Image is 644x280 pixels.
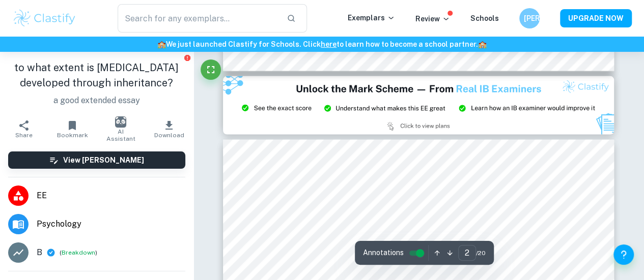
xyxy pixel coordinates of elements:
span: ( ) [60,248,97,258]
span: AI Assistant [103,128,139,142]
button: Bookmark [48,115,97,143]
button: Download [145,115,193,143]
button: UPGRADE NOW [560,9,632,27]
p: B [37,246,42,259]
button: Fullscreen [201,59,221,80]
h6: View [PERSON_NAME] [63,154,144,166]
img: Clastify logo [12,8,77,28]
span: 🏫 [478,40,487,48]
p: Review [415,13,450,24]
span: EE [37,190,185,202]
a: here [321,40,337,48]
span: Annotations [363,247,404,258]
span: Bookmark [57,132,88,139]
h6: We just launched Clastify for Schools. Click to learn how to become a school partner. [2,39,642,50]
p: Exemplars [348,12,395,23]
span: 🏫 [157,40,166,48]
a: Schools [470,14,499,22]
span: / 20 [476,248,486,258]
span: Download [154,132,184,139]
span: Psychology [37,218,185,230]
button: Report issue [184,54,191,61]
button: Breakdown [62,248,95,257]
button: AI Assistant [97,115,145,143]
input: Search for any exemplars... [118,4,278,33]
span: Share [15,132,33,139]
p: a good extended essay [8,95,185,107]
h6: [PERSON_NAME] [524,13,536,24]
button: [PERSON_NAME] [519,8,540,28]
img: AI Assistant [115,116,126,128]
img: Ad [223,76,614,135]
button: Help and Feedback [613,244,634,265]
h1: to what extent is [MEDICAL_DATA] developed through inheritance? [8,60,185,90]
button: View [PERSON_NAME] [8,151,185,169]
